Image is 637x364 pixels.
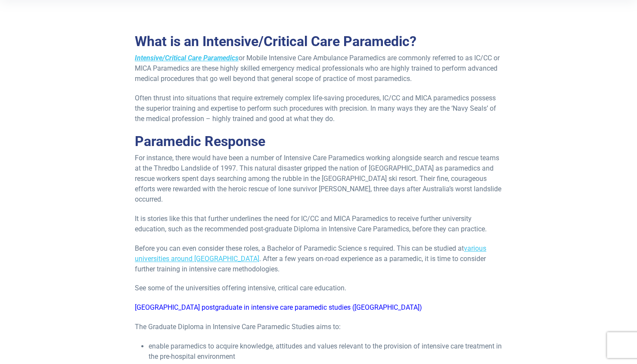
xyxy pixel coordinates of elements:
p: See some of the universities offering intensive, critical care education. [135,283,502,293]
p: It is stories like this that further underlines the need for IC/CC and MICA Paramedics to receive... [135,214,502,234]
li: enable paramedics to acquire knowledge, attitudes and values relevant to the provision of intensi... [149,341,502,362]
p: Before you can even consider these roles, a Bachelor of Paramedic Science s required. This can be... [135,243,502,274]
h2: Paramedic Response [135,133,502,149]
span: [GEOGRAPHIC_DATA] postgraduate in intensive care paramedic studies ([GEOGRAPHIC_DATA]) [135,303,422,311]
a: Intensive/Critical Care Paramedics [135,54,239,62]
a: various universities around [GEOGRAPHIC_DATA] [135,244,486,263]
h2: What is an Intensive/Critical Care Paramedic? [135,33,502,50]
p: or Mobile Intensive Care Ambulance Paramedics are commonly referred to as IC/CC or MICA Paramedic... [135,53,502,84]
p: For instance, there would have been a number of Intensive Care Paramedics working alongside searc... [135,153,502,205]
p: Often thrust into situations that require extremely complex life-saving procedures, IC/CC and MIC... [135,93,502,124]
p: The Graduate Diploma in Intensive Care Paramedic Studies aims to: [135,322,502,332]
